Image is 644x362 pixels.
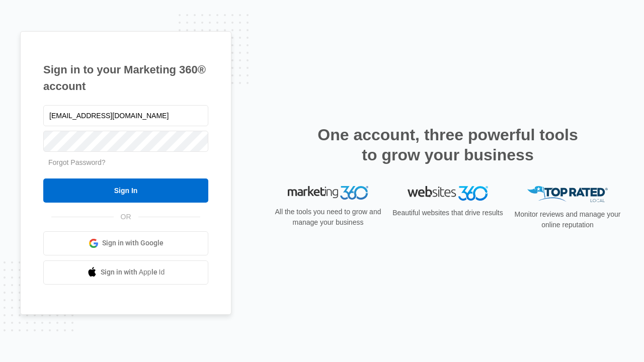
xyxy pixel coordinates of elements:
[43,231,208,255] a: Sign in with Google
[43,105,208,126] input: Email
[101,267,165,278] span: Sign in with Apple Id
[288,186,368,200] img: Marketing 360
[314,125,581,165] h2: One account, three powerful tools to grow your business
[102,238,164,248] span: Sign in with Google
[527,186,608,203] img: Top Rated Local
[511,209,624,230] p: Monitor reviews and manage your online reputation
[408,186,488,201] img: Websites 360
[114,212,138,222] span: OR
[43,61,208,95] h1: Sign in to your Marketing 360® account
[48,158,106,166] a: Forgot Password?
[272,207,384,228] p: All the tools you need to grow and manage your business
[391,208,504,218] p: Beautiful websites that drive results
[43,260,208,285] a: Sign in with Apple Id
[43,178,208,203] input: Sign In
